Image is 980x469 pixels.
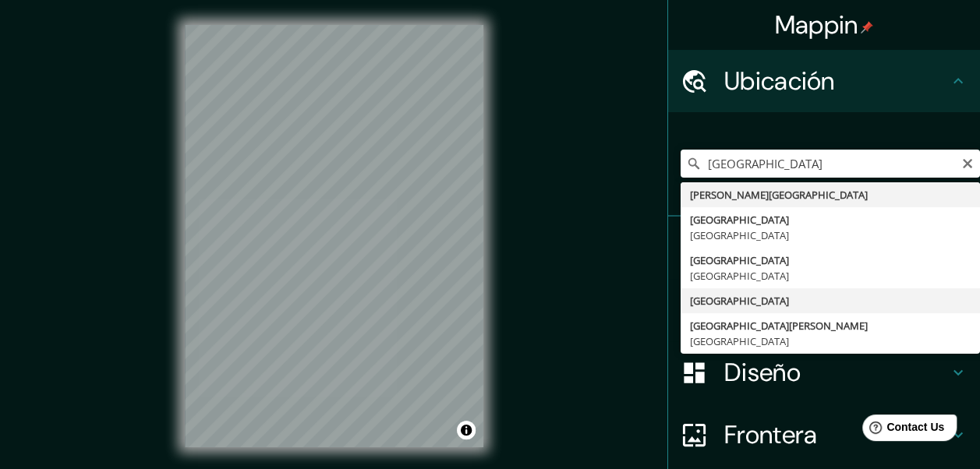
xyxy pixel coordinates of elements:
div: [PERSON_NAME][GEOGRAPHIC_DATA] [690,187,971,203]
font: Mappin [775,9,858,41]
button: Alternar atribución [457,421,476,439]
h4: Frontera [724,419,949,450]
div: [GEOGRAPHIC_DATA] [690,333,971,349]
div: Frontera [668,404,980,466]
div: [GEOGRAPHIC_DATA] [690,252,971,268]
div: Pines [668,217,980,279]
button: Claro [961,155,974,170]
canvas: Mapa [185,25,483,447]
input: Elige tu ciudad o área [681,150,980,178]
h4: Diseño [724,357,949,388]
div: [GEOGRAPHIC_DATA] [690,293,971,309]
div: [GEOGRAPHIC_DATA] [690,212,971,227]
img: pin-icon.png [861,21,873,33]
div: Diseño [668,341,980,404]
div: [GEOGRAPHIC_DATA] [690,268,971,284]
h4: Ubicación [724,65,949,97]
div: Estilo [668,279,980,341]
div: [GEOGRAPHIC_DATA][PERSON_NAME] [690,318,971,333]
div: Ubicación [668,50,980,112]
div: [GEOGRAPHIC_DATA] [690,227,971,243]
iframe: Help widget launcher [841,408,963,452]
